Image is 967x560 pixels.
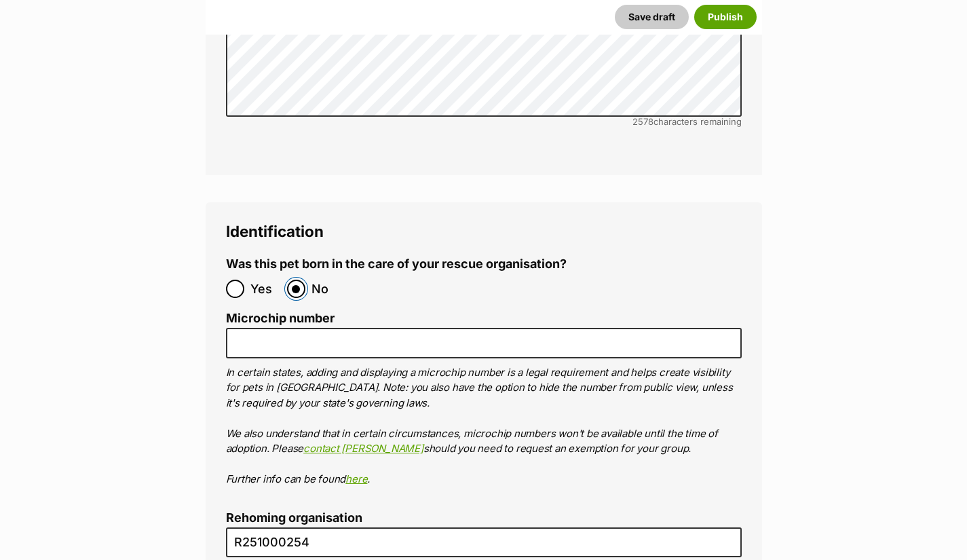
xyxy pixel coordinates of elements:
[250,280,280,298] span: Yes
[345,472,367,485] a: here
[226,511,742,525] label: Rehoming organisation
[226,365,742,487] p: In certain states, adding and displaying a microchip number is a legal requirement and helps crea...
[226,312,742,326] label: Microchip number
[311,280,341,298] span: No
[226,117,742,127] div: characters remaining
[632,116,653,127] span: 2578
[303,442,423,455] a: contact [PERSON_NAME]
[694,5,757,29] button: Publish
[615,5,689,29] button: Save draft
[226,222,324,240] span: Identification
[226,257,567,272] label: Was this pet born in the care of your rescue organisation?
